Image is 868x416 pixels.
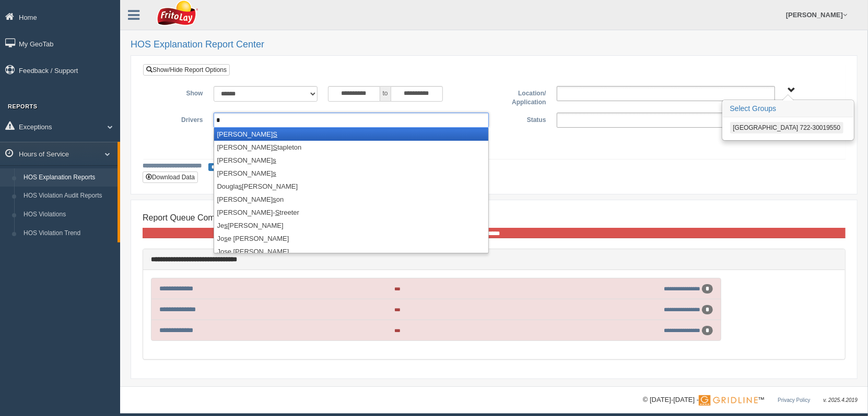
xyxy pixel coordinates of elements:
[275,209,280,216] em: S
[151,86,208,99] label: Show
[730,122,844,133] button: [GEOGRAPHIC_DATA] 722-30019550
[143,213,846,223] h4: Report Queue Completion Progress:
[273,130,277,138] em: S
[224,222,228,229] em: s
[699,395,758,406] img: Gridline
[143,172,198,183] button: Download Data
[214,180,489,193] li: Dougla [PERSON_NAME]
[723,101,854,117] h3: Select Groups
[214,128,489,141] li: [PERSON_NAME]
[273,169,276,177] em: s
[214,141,489,154] li: [PERSON_NAME] tapleton
[214,154,489,167] li: [PERSON_NAME]
[214,245,489,258] li: Jo e [PERSON_NAME]
[19,224,118,243] a: HOS Violation Trend
[273,156,276,164] em: s
[273,195,276,203] em: s
[224,235,228,242] em: s
[494,86,552,107] label: Location/ Application
[494,113,552,125] label: Status
[143,64,230,76] a: Show/Hide Report Options
[214,193,489,206] li: [PERSON_NAME] on
[151,113,208,125] label: Drivers
[19,205,118,224] a: HOS Violations
[19,168,118,187] a: HOS Explanation Reports
[214,206,489,219] li: [PERSON_NAME]- treeter
[239,182,242,190] em: s
[824,397,858,403] span: v. 2025.4.2019
[778,397,810,403] a: Privacy Policy
[214,167,489,180] li: [PERSON_NAME]
[214,232,489,245] li: Jo e [PERSON_NAME]
[131,40,858,50] h2: HOS Explanation Report Center
[224,248,228,255] em: s
[380,86,391,102] span: to
[643,395,858,406] div: © [DATE]-[DATE] - ™
[19,187,118,205] a: HOS Violation Audit Reports
[273,143,277,151] em: S
[214,219,489,232] li: Je [PERSON_NAME]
